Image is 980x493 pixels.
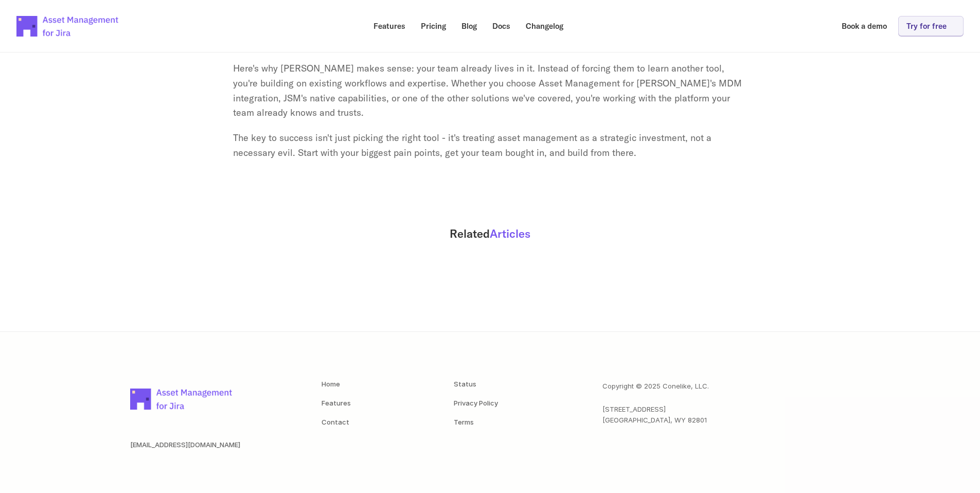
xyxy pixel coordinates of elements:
a: Pricing [414,16,453,36]
p: Features [373,22,405,30]
p: Try for free [906,22,947,30]
p: Docs [492,22,510,30]
a: Book a demo [834,16,894,36]
a: Terms [454,418,474,426]
a: Contact [322,418,349,426]
a: Blog [454,16,484,36]
a: Try for free [898,16,964,36]
a: Privacy Policy [454,399,498,407]
a: Status [454,380,476,388]
p: Changelog [526,22,563,30]
p: Book a demo [842,22,887,30]
a: Home [322,380,340,388]
p: The key to success isn't just picking the right tool - it's treating asset management as a strate... [233,131,747,161]
a: Docs [485,16,518,36]
a: Features [322,399,351,407]
span: [STREET_ADDRESS] [602,405,666,413]
p: Blog [461,22,477,30]
a: Changelog [519,16,571,36]
a: Features [366,16,413,36]
span: [GEOGRAPHIC_DATA], WY 82801 [602,416,707,424]
p: Pricing [421,22,446,30]
span: Articles [490,226,530,241]
p: Copyright © 2025 Conelike, LLC. [602,381,709,392]
h2: Related [33,226,947,241]
a: [EMAIL_ADDRESS][DOMAIN_NAME] [130,441,240,449]
p: Here's why [PERSON_NAME] makes sense: your team already lives in it. Instead of forcing them to l... [233,61,747,120]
